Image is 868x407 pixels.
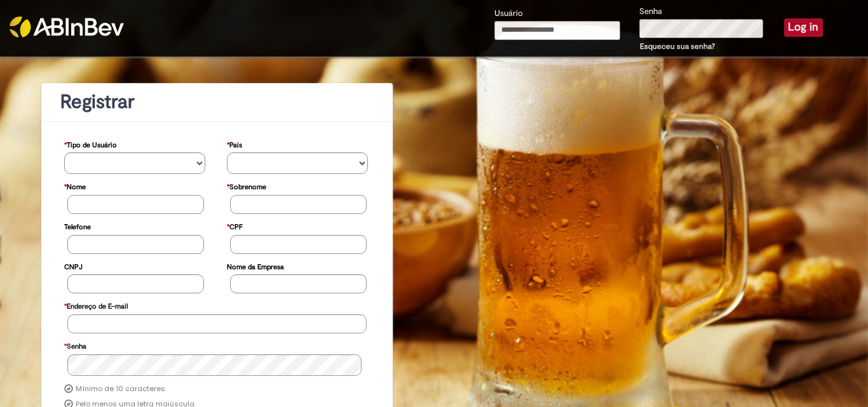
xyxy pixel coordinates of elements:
label: Nome [64,177,86,195]
img: ABInbev-white.png [10,17,124,37]
label: Tipo de Usuário [64,135,117,153]
label: Nome da Empresa [227,257,284,275]
label: Mínimo de 10 caracteres. [76,384,166,394]
h1: Registrar [60,91,374,112]
a: Esqueceu sua senha? [640,41,715,51]
label: País [227,135,242,153]
button: Log in [784,18,823,36]
label: Sobrenome [227,177,266,195]
label: Endereço de E-mail [64,296,128,314]
label: CNPJ [64,257,83,275]
label: Telefone [64,217,91,235]
label: CPF [227,217,243,235]
label: Senha [639,6,662,18]
label: Usuário [494,8,523,20]
label: Senha [64,336,86,354]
